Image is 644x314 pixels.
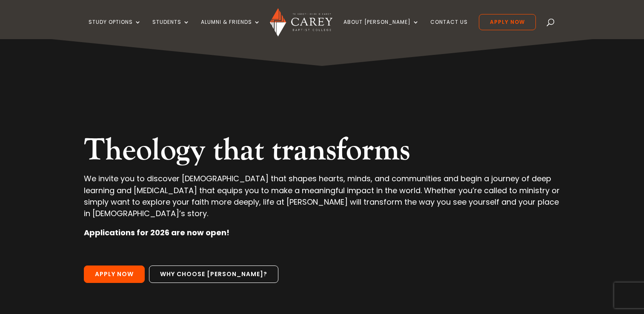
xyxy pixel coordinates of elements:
a: Why choose [PERSON_NAME]? [149,265,278,283]
a: Alumni & Friends [201,19,260,39]
a: Students [152,19,190,39]
h2: Theology that transforms [84,132,560,173]
strong: Applications for 2026 are now open! [84,227,229,238]
img: Carey Baptist College [270,8,332,37]
p: We invite you to discover [DEMOGRAPHIC_DATA] that shapes hearts, minds, and communities and begin... [84,173,560,227]
a: Study Options [89,19,141,39]
a: Apply Now [84,265,145,283]
a: About [PERSON_NAME] [343,19,419,39]
a: Apply Now [479,14,536,30]
a: Contact Us [430,19,468,39]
